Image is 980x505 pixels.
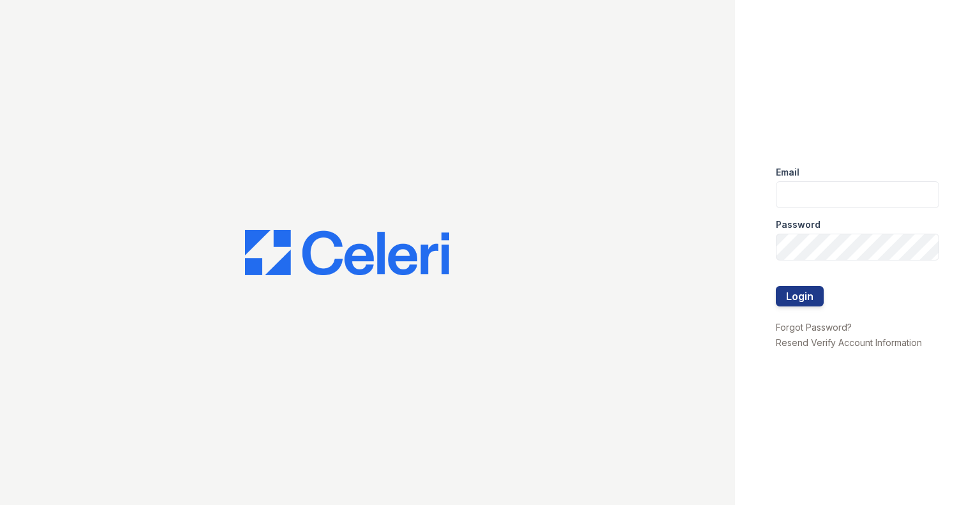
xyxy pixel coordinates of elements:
label: Password [776,218,820,231]
img: CE_Logo_Blue-a8612792a0a2168367f1c8372b55b34899dd931a85d93a1a3d3e32e68fde9ad4.png [245,230,449,276]
a: Resend Verify Account Information [776,337,922,348]
a: Forgot Password? [776,322,852,333]
button: Login [776,286,824,306]
label: Email [776,166,799,179]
